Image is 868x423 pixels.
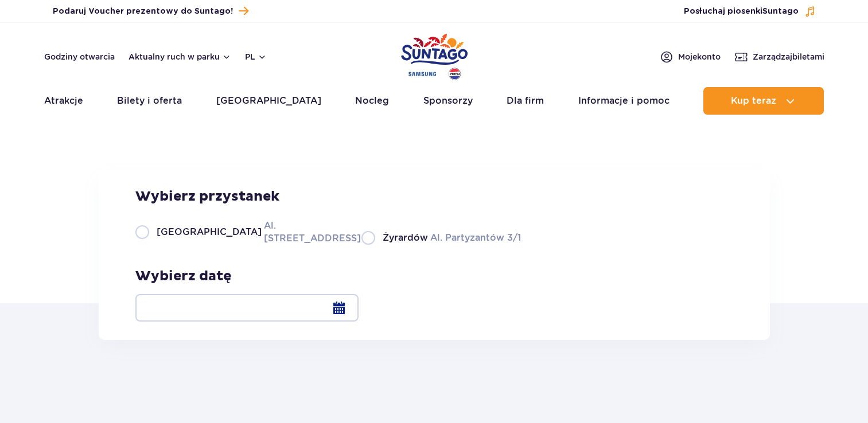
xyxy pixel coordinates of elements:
a: Park of Poland [401,29,468,81]
a: Podaruj Voucher prezentowy do Suntago! [53,3,248,19]
span: Suntago [762,7,799,15]
h3: Wybierz przystanek [135,188,521,205]
span: Moje konto [678,51,721,62]
a: Nocleg [355,87,389,115]
a: Informacje i pomoc [578,87,670,115]
a: Dla firm [507,87,544,115]
span: Kup teraz [731,96,776,106]
a: Zarządzajbiletami [734,50,824,64]
a: Bilety i oferta [117,87,182,115]
a: [GEOGRAPHIC_DATA] [216,87,321,115]
a: Atrakcje [44,87,83,115]
label: Al. Partyzantów 3/1 [361,230,521,245]
button: pl [245,51,267,62]
label: Al. [STREET_ADDRESS] [135,219,348,245]
span: Żyrardów [383,232,428,244]
h3: Wybierz datę [135,268,359,285]
span: Posłuchaj piosenki [684,6,799,17]
span: Podaruj Voucher prezentowy do Suntago! [53,6,233,17]
a: Mojekonto [660,50,721,64]
a: Godziny otwarcia [44,51,115,62]
button: Aktualny ruch w parku [129,52,231,61]
span: [GEOGRAPHIC_DATA] [157,226,262,238]
span: Zarządzaj biletami [753,51,824,62]
a: Sponsorzy [423,87,473,115]
button: Kup teraz [703,87,824,115]
button: Posłuchaj piosenkiSuntago [684,6,816,17]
